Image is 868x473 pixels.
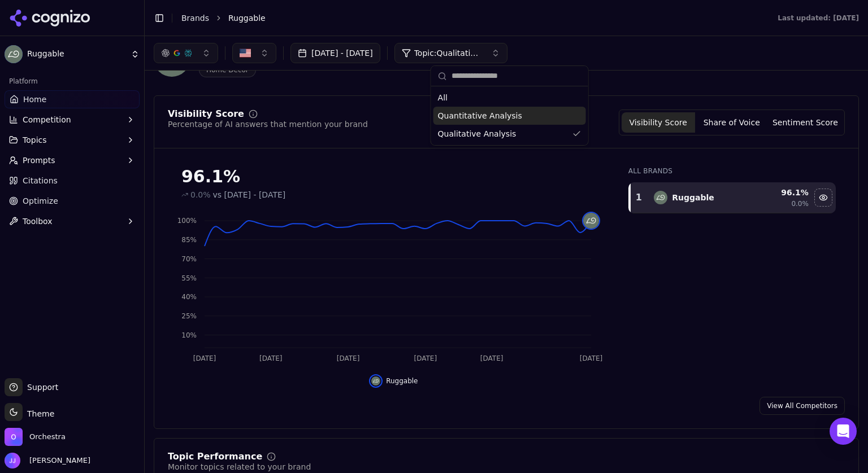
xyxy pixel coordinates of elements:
[290,43,380,63] button: [DATE] - [DATE]
[23,155,55,166] span: Prompts
[5,90,140,108] a: Home
[654,191,667,204] img: ruggable
[193,354,216,362] tspan: [DATE]
[29,432,66,442] span: Orchestra
[168,452,262,461] div: Topic Performance
[438,128,517,139] span: Qualitative Analysis
[27,49,126,59] span: Ruggable
[228,12,266,24] span: Ruggable
[5,428,66,446] button: Open organization switcher
[5,172,140,190] a: Citations
[181,236,197,244] tspan: 85%
[769,112,842,133] button: Sentiment Score
[259,354,283,362] tspan: [DATE]
[23,134,47,146] span: Topics
[635,191,643,204] div: 1
[23,114,71,125] span: Competition
[23,94,46,105] span: Home
[181,293,197,301] tspan: 40%
[181,312,197,320] tspan: 25%
[672,192,714,203] div: Ruggable
[756,187,809,198] div: 96.1 %
[438,92,448,103] span: All
[814,189,832,207] button: Hide ruggable data
[5,453,20,468] img: Jeff Jensen
[5,212,140,230] button: Toolbox
[190,189,211,200] span: 0.0%
[5,72,140,90] div: Platform
[177,217,197,225] tspan: 100%
[181,274,197,282] tspan: 55%
[414,354,437,362] tspan: [DATE]
[181,331,197,339] tspan: 10%
[23,195,58,207] span: Optimize
[5,131,140,149] button: Topics
[168,110,244,119] div: Visibility Score
[830,418,857,445] div: Open Intercom Messenger
[778,14,859,23] div: Last updated: [DATE]
[213,189,286,200] span: vs [DATE] - [DATE]
[168,119,368,130] div: Percentage of AI answers that mention your brand
[5,45,23,63] img: Ruggable
[23,216,53,227] span: Toolbox
[414,47,482,59] span: Topic: Qualitative Analysis
[168,461,311,472] div: Monitor topics related to your brand
[580,354,603,362] tspan: [DATE]
[5,111,140,129] button: Competition
[23,409,54,418] span: Theme
[181,167,606,187] div: 96.1%
[628,182,836,213] div: Data table
[5,453,90,468] button: Open user button
[695,112,769,133] button: Share of Voice
[23,382,58,393] span: Support
[25,456,90,466] span: [PERSON_NAME]
[438,110,522,121] span: Quantitative Analysis
[791,199,809,208] span: 0.0%
[181,14,209,23] a: Brands
[240,47,251,59] img: United States
[5,192,140,210] a: Optimize
[5,151,140,169] button: Prompts
[628,167,836,176] div: All Brands
[369,374,418,388] button: Hide ruggable data
[583,213,599,229] img: ruggable
[5,428,23,446] img: Orchestra
[386,376,418,386] span: Ruggable
[480,354,504,362] tspan: [DATE]
[337,354,360,362] tspan: [DATE]
[371,376,380,386] img: ruggable
[181,255,197,263] tspan: 70%
[630,182,836,213] tr: 1ruggableRuggable96.1%0.0%Hide ruggable data
[23,175,58,186] span: Citations
[181,12,755,24] nav: breadcrumb
[431,86,588,145] div: Suggestions
[622,112,695,133] button: Visibility Score
[759,397,845,415] a: View All Competitors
